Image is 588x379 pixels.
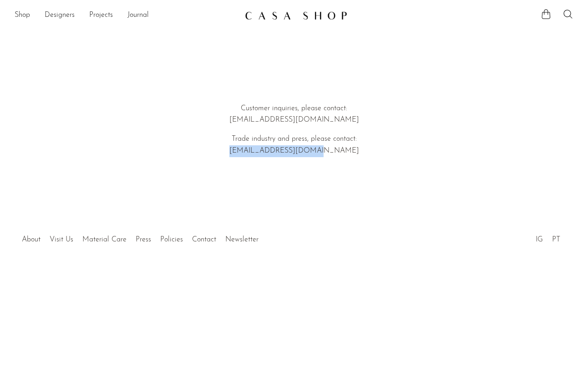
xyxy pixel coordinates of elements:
[136,236,151,243] a: Press
[164,103,424,126] p: Customer inquiries, please contact: [EMAIL_ADDRESS][DOMAIN_NAME]
[89,10,113,21] a: Projects
[45,10,75,21] a: Designers
[531,229,565,246] ul: Social Medias
[192,236,216,243] a: Contact
[160,236,183,243] a: Policies
[536,236,543,243] a: IG
[50,236,73,243] a: Visit Us
[164,133,424,157] p: Trade industry and press, please contact: [EMAIL_ADDRESS][DOMAIN_NAME]
[15,8,238,23] nav: Desktop navigation
[22,236,41,243] a: About
[15,10,30,21] a: Shop
[82,236,127,243] a: Material Care
[127,10,149,21] a: Journal
[15,8,238,23] ul: NEW HEADER MENU
[17,229,263,246] ul: Quick links
[552,236,560,243] a: PT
